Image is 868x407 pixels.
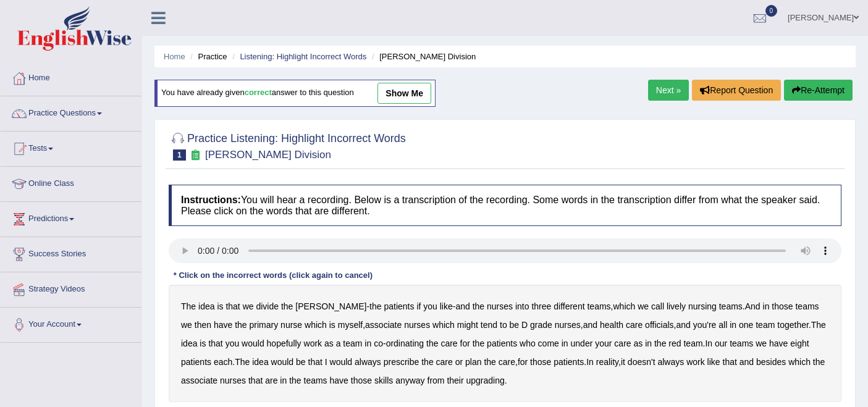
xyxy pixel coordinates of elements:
b: teams [587,301,610,311]
b: teams [795,301,819,311]
b: care [436,357,453,367]
b: anyway [395,376,424,385]
b: the [235,320,246,330]
b: [PERSON_NAME] [295,301,366,311]
b: would [242,338,264,348]
div: * Click on the incorrect words (click again to cancel) [169,269,377,281]
b: reality [596,357,618,367]
li: [PERSON_NAME] Division [369,51,476,62]
div: - - , . , , , . - . . , . , . [169,285,841,402]
b: team [343,338,362,348]
b: our [715,338,727,348]
button: Report Question [692,80,781,101]
b: myself [338,320,363,330]
b: work [304,338,322,348]
b: three [531,301,551,311]
b: then [195,320,211,330]
b: like [707,357,720,367]
b: their [447,376,463,385]
b: care [614,338,631,348]
b: a [336,338,341,348]
b: nurse [280,320,302,330]
b: The [181,301,196,311]
b: the [289,376,301,385]
b: and [676,320,690,330]
b: work [686,357,705,367]
b: which [613,301,636,311]
b: prescribe [384,357,419,367]
b: And [745,301,761,311]
b: is [329,320,335,330]
b: teams [730,338,753,348]
b: as [633,338,643,348]
b: your [595,338,612,348]
small: Exam occurring question [189,149,202,161]
li: Practice [187,51,227,62]
b: associate [365,320,402,330]
b: teams [719,301,743,311]
b: in [364,338,371,348]
b: be [510,320,520,330]
b: idea [181,338,197,348]
b: you [225,338,240,348]
b: for [518,357,528,367]
b: in [645,338,652,348]
b: we [638,301,649,311]
b: might [457,320,478,330]
b: I [325,357,327,367]
b: those [772,301,793,311]
b: Instructions: [181,195,241,205]
b: together [777,320,809,330]
b: The [235,357,250,367]
b: ordinating [386,338,424,348]
b: the [473,338,484,348]
b: would [271,357,294,367]
a: Practice Questions [1,96,141,127]
a: Strategy Videos [1,272,141,303]
b: The [811,320,826,330]
b: primary [250,320,279,330]
b: to [500,320,507,330]
b: nurses [404,320,430,330]
b: which [432,320,455,330]
b: that [248,376,263,385]
b: and [455,301,470,311]
b: into [515,301,529,311]
b: or [455,357,463,367]
b: health [600,320,623,330]
b: have [214,320,232,330]
b: patients [487,338,517,348]
b: and [583,320,597,330]
b: red [668,338,681,348]
b: upgrading [466,376,505,385]
b: grade [530,320,552,330]
b: different [554,301,584,311]
b: skills [374,376,393,385]
b: we [243,301,254,311]
b: and [739,357,754,367]
b: you're [693,320,717,330]
a: Predictions [1,202,141,233]
span: 1 [173,149,186,161]
a: Success Stories [1,237,141,268]
small: [PERSON_NAME] Division [205,149,331,161]
b: the [426,338,438,348]
b: we [181,320,192,330]
b: team [756,320,775,330]
b: each [214,357,232,367]
a: Your Account [1,308,141,338]
b: that [723,357,737,367]
b: is [217,301,223,311]
b: the [813,357,825,367]
b: have [330,376,348,385]
b: in [280,376,287,385]
b: in [562,338,568,348]
b: always [657,357,684,367]
b: be [296,357,306,367]
b: teams [304,376,327,385]
span: 0 [765,5,778,17]
b: always [355,357,381,367]
b: in [730,320,736,330]
b: D [521,320,528,330]
b: the [281,301,293,311]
